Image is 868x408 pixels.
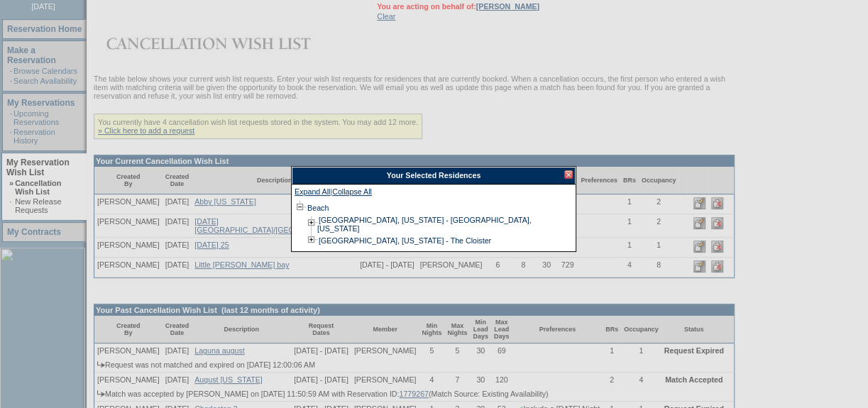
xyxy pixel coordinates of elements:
a: [GEOGRAPHIC_DATA], [US_STATE] - [GEOGRAPHIC_DATA], [US_STATE] [317,216,532,233]
a: [GEOGRAPHIC_DATA], [US_STATE] - The Cloister [319,236,491,245]
div: | [295,187,573,200]
a: Expand All [295,187,330,200]
a: Collapse All [332,187,372,200]
div: Your Selected Residences [292,167,576,184]
a: Beach [307,204,329,212]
